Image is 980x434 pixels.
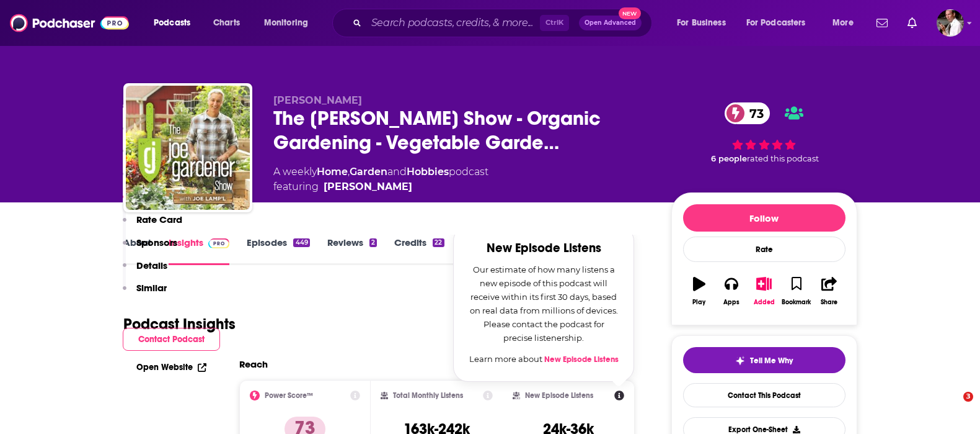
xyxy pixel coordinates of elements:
span: and [387,166,407,178]
button: Play [683,269,715,314]
a: Credits22 [394,237,444,265]
a: Show notifications dropdown [903,12,922,34]
a: Contact This Podcast [683,383,845,407]
p: Learn more about [469,352,619,366]
p: Similar [136,282,167,294]
a: 73 [725,102,770,124]
span: , [348,166,350,178]
a: Episodes449 [247,237,309,265]
span: featuring [273,179,488,194]
img: Podchaser - Follow, Share and Rate Podcasts [10,11,129,35]
img: tell me why sparkle [735,356,745,366]
a: Reviews2 [327,237,377,265]
h2: New Episode Listens [525,391,593,400]
button: Added [748,269,780,314]
span: Open Advanced [585,20,636,26]
div: Play [692,299,705,306]
a: Charts [205,13,247,33]
button: Follow [683,204,845,232]
button: Open AdvancedNew [579,16,642,30]
h2: Reach [239,358,268,370]
button: open menu [738,13,824,33]
span: More [832,14,854,32]
a: Garden [350,166,387,178]
span: Tell Me Why [750,356,793,366]
span: 73 [737,102,770,124]
div: 73 6 peoplerated this podcast [671,94,857,172]
button: Similar [123,282,167,305]
div: Added [754,299,775,306]
button: Share [813,269,845,314]
span: For Podcasters [746,14,806,32]
iframe: Intercom live chat [938,392,968,422]
div: 22 [433,238,444,247]
a: Open Website [136,362,206,373]
div: [PERSON_NAME] [324,179,412,194]
button: Sponsors [123,237,177,260]
div: Search podcasts, credits, & more... [344,9,664,37]
button: open menu [145,13,206,33]
span: 3 [963,392,973,402]
p: Our estimate of how many listens a new episode of this podcast will receive within its first 30 d... [469,263,619,345]
h2: New Episode Listens [469,242,619,255]
h2: Total Monthly Listens [393,391,463,400]
span: For Business [677,14,726,32]
span: Charts [213,14,240,32]
span: [PERSON_NAME] [273,94,362,106]
div: Share [821,299,837,306]
div: A weekly podcast [273,165,488,194]
span: Logged in as Quarto [937,9,964,37]
div: Rate [683,237,845,262]
a: New Episode Listens [544,355,619,364]
input: Search podcasts, credits, & more... [366,13,540,33]
span: Podcasts [154,14,190,32]
span: New [619,7,641,19]
button: Bookmark [780,269,813,314]
button: Apps [715,269,748,314]
a: Hobbies [407,166,449,178]
p: Details [136,260,167,271]
a: Home [317,166,348,178]
button: Show profile menu [937,9,964,37]
button: open menu [255,13,324,33]
button: tell me why sparkleTell Me Why [683,347,845,373]
a: Show notifications dropdown [872,12,893,34]
span: Ctrl K [540,15,569,31]
img: The joe gardener Show - Organic Gardening - Vegetable Gardening - Expert Garden Advice From Joe L... [126,86,250,210]
h2: Power Score™ [265,391,313,400]
img: User Profile [937,9,964,37]
button: Details [123,260,167,283]
div: Bookmark [782,299,811,306]
button: Contact Podcast [123,328,220,351]
p: Sponsors [136,237,177,248]
div: Apps [723,299,739,306]
span: 6 people [711,154,747,163]
button: open menu [824,13,869,33]
div: 449 [293,238,309,247]
span: Monitoring [264,14,308,32]
button: open menu [668,13,741,33]
div: 2 [369,238,377,247]
span: rated this podcast [747,154,819,163]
